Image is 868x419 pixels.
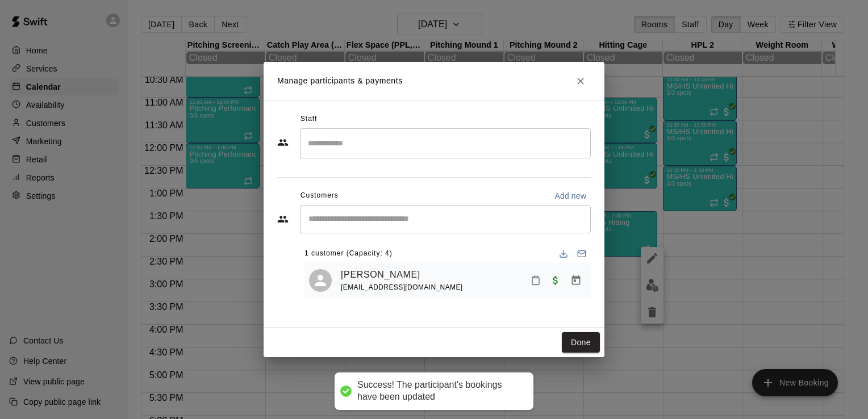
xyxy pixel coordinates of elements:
p: Manage participants & payments [277,75,403,87]
p: Add new [554,190,586,202]
div: Search staff [300,128,591,158]
span: Staff [301,110,317,128]
div: Start typing to search customers... [300,205,591,233]
span: 1 customer (Capacity: 4) [304,245,393,263]
button: Manage bookings & payment [566,270,586,291]
div: Noah Shattuck [309,269,332,292]
button: Done [562,332,600,353]
button: Email participants [573,245,591,263]
button: Add new [550,187,591,205]
button: Download list [554,245,573,263]
button: Close [570,71,591,91]
svg: Customers [277,213,289,225]
svg: Staff [277,137,289,148]
span: Waived payment [545,275,566,284]
a: [PERSON_NAME] [341,267,420,282]
span: Customers [301,187,339,205]
button: Mark attendance [526,271,545,290]
div: Success! The participant's bookings have been updated [357,379,522,403]
span: [EMAIL_ADDRESS][DOMAIN_NAME] [341,283,463,291]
